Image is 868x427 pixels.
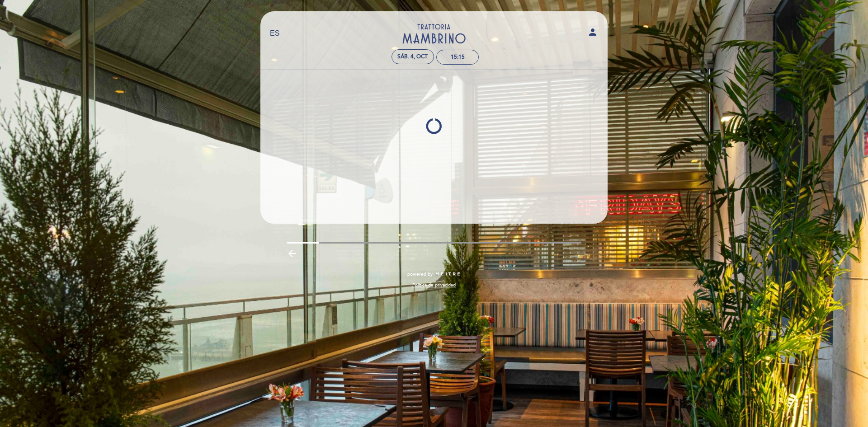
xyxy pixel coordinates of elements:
[407,271,433,277] span: powered by
[407,271,461,277] a: powered by
[435,272,461,277] img: MEITRE
[377,21,491,46] a: Larcomar
[587,27,598,41] button: person
[412,282,456,288] a: Política de privacidad
[587,27,598,38] i: person
[451,54,465,61] div: 15:15
[287,248,297,259] i: arrow_backward
[397,53,429,60] div: sáb. 4, oct.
